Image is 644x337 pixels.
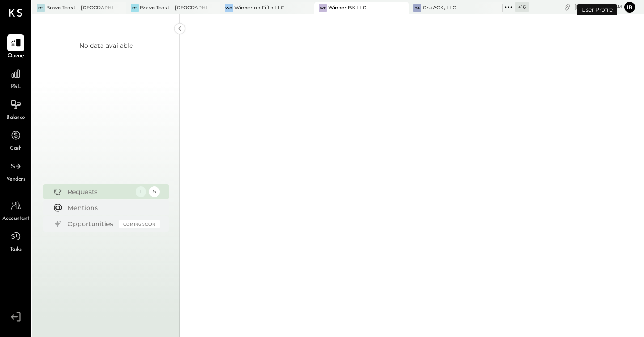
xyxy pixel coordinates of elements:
a: Balance [0,96,31,122]
div: Requests [68,187,131,196]
div: Bravo Toast – [GEOGRAPHIC_DATA] [46,4,113,12]
div: Mentions [68,203,155,212]
a: Cash [0,127,31,153]
a: Vendors [0,158,31,184]
span: P&L [11,83,21,91]
span: Cash [10,145,21,153]
div: User Profile [577,4,617,15]
span: Balance [6,114,25,122]
div: + 16 [515,2,529,12]
div: 5 [149,186,160,197]
div: 1 [136,186,146,197]
div: Winner on Fifth LLC [234,4,284,12]
div: WB [319,4,327,12]
a: Queue [0,34,31,60]
div: Coming Soon [119,220,160,228]
div: BT [37,4,45,12]
a: P&L [0,65,31,91]
span: Accountant [2,215,30,223]
div: Cru ACK, LLC [423,4,456,12]
span: Queue [8,52,24,60]
div: Bravo Toast – [GEOGRAPHIC_DATA] [140,4,207,12]
button: Ir [624,2,635,13]
a: Accountant [0,197,31,223]
div: Wo [225,4,233,12]
div: BT [131,4,139,12]
span: 8 : 12 [595,3,613,11]
div: Winner BK LLC [328,4,366,12]
span: Vendors [6,176,25,184]
div: Opportunities [68,219,115,228]
span: Tasks [10,246,22,254]
a: Tasks [0,228,31,254]
div: copy link [563,2,572,12]
div: No data available [79,41,133,50]
div: [DATE] [574,3,622,11]
div: CA [413,4,421,12]
span: am [614,4,622,10]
